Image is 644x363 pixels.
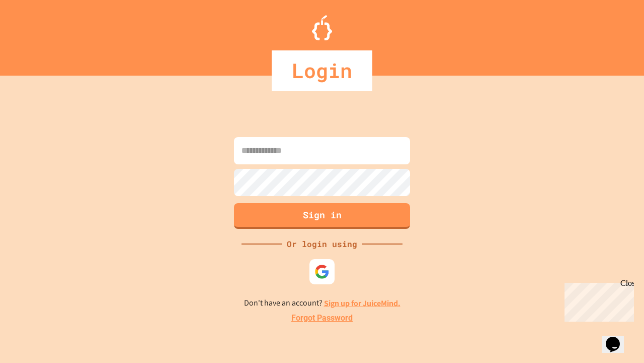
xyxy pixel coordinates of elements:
div: Chat with us now!Close [4,4,69,64]
div: Or login using [282,238,362,250]
div: Login [272,50,372,91]
img: google-icon.svg [314,264,330,279]
a: Forgot Password [291,312,353,324]
button: Sign in [234,203,410,229]
iframe: chat widget [560,279,634,322]
iframe: chat widget [602,323,634,353]
p: Don't have an account? [244,297,400,310]
a: Sign up for JuiceMind. [324,298,400,309]
img: Logo.svg [312,15,332,40]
